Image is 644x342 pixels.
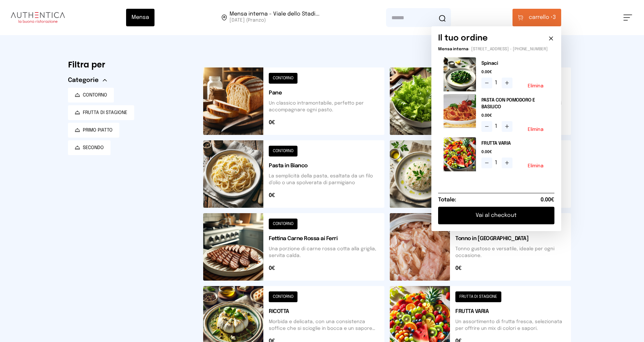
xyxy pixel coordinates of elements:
span: 3 [529,13,556,22]
span: PRIMO PIATTO [83,127,113,134]
button: Mensa [126,9,154,26]
h6: Filtra per [68,59,192,70]
h6: Totale: [438,196,456,204]
span: 0.00€ [481,149,549,155]
span: Categorie [68,76,99,85]
button: SECONDO [68,140,111,155]
button: carrello •3 [512,9,561,26]
span: Mensa interna [438,47,468,51]
span: Viale dello Stadio, 77, 05100 Terni TR, Italia [230,11,319,24]
span: FRUTTA DI STAGIONE [83,109,127,116]
img: logo.8f33a47.png [11,12,65,23]
h2: FRUTTA VARIA [481,140,549,147]
button: Vai al checkout [438,207,554,224]
span: 1 [495,159,499,167]
button: PRIMO PIATTO [68,123,119,138]
span: SECONDO [83,144,104,151]
h2: PASTA CON POMODORO E BASILICO [481,97,549,110]
span: 1 [495,122,499,131]
span: 0.00€ [541,196,554,204]
p: - [STREET_ADDRESS] - [PHONE_NUMBER] [438,47,554,52]
button: FRUTTA DI STAGIONE [68,105,134,120]
img: media [444,94,476,128]
span: 0.00€ [481,113,549,118]
h6: Il tuo ordine [438,33,488,44]
span: carrello • [529,13,553,22]
button: Elimina [528,84,544,88]
button: CONTORNO [68,88,114,103]
button: Elimina [528,127,544,132]
button: Categorie [68,76,107,85]
span: CONTORNO [83,92,107,98]
h2: Spinaci [481,60,549,67]
img: media [444,137,476,171]
span: [DATE] (Pranzo) [230,17,319,24]
button: Elimina [528,164,544,168]
span: 1 [495,79,499,87]
span: 0.00€ [481,69,549,75]
img: media [444,57,476,91]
